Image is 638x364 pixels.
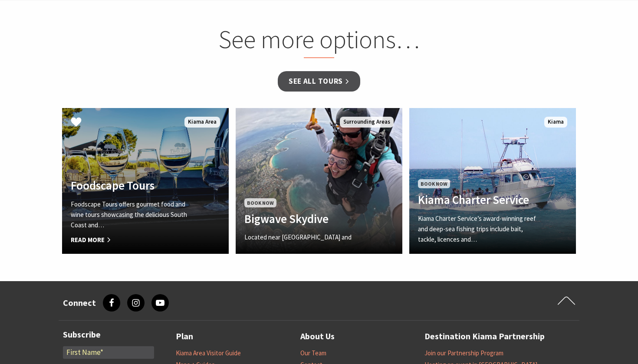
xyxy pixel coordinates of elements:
[71,199,195,230] p: Foodscape Tours offers gourmet food and wine tours showcasing the delicious South Coast and…
[424,349,503,357] a: Join our Partnership Program
[409,108,576,254] a: Book Now Kiama Charter Service Kiama Charter Service’s award-winning reef and deep-sea fishing tr...
[63,329,154,340] h3: Subscribe
[340,117,394,128] span: Surrounding Areas
[244,232,368,263] p: Located near [GEOGRAPHIC_DATA] and within 90 minutes of [GEOGRAPHIC_DATA], enjoy the thrill of a…
[236,108,402,254] a: Book Now Bigwave Skydive Located near [GEOGRAPHIC_DATA] and within 90 minutes of [GEOGRAPHIC_DATA...
[300,349,326,357] a: Our Team
[244,212,368,226] h4: Bigwave Skydive
[418,179,450,188] span: Book Now
[71,178,195,192] h4: Foodscape Tours
[424,329,545,344] a: Destination Kiama Partnership
[300,329,335,344] a: About Us
[244,198,276,207] span: Book Now
[184,117,220,128] span: Kiama Area
[176,349,241,357] a: Kiama Area Visitor Guide
[418,193,542,207] h4: Kiama Charter Service
[154,24,485,58] h2: See more options…
[62,108,90,138] button: Click to Favourite Foodscape Tours
[71,235,195,245] span: Read More
[62,108,229,254] a: Foodscape Tours Foodscape Tours offers gourmet food and wine tours showcasing the delicious South...
[63,346,154,359] input: First Name*
[418,213,542,245] p: Kiama Charter Service’s award-winning reef and deep-sea fishing trips include bait, tackle, licen...
[278,71,360,92] a: See all Tours
[176,329,193,344] a: Plan
[544,117,567,128] span: Kiama
[63,298,96,308] h3: Connect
